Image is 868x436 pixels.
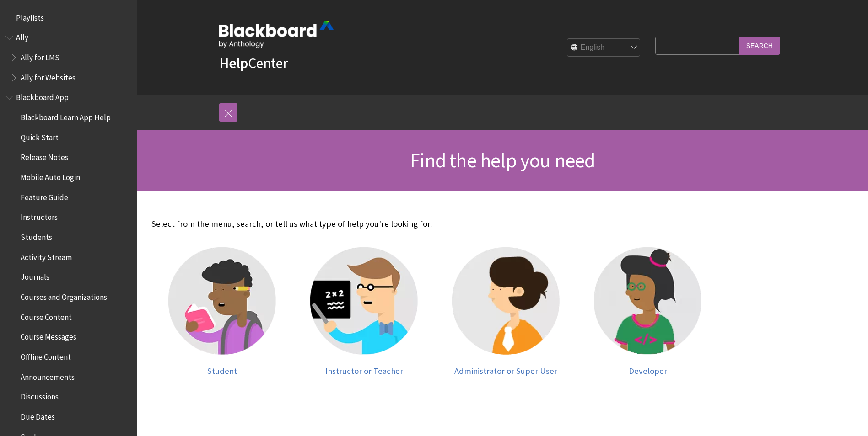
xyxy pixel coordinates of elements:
[21,349,71,362] span: Offline Content
[21,210,58,222] span: Instructors
[219,54,248,72] strong: Help
[21,250,72,262] span: Activity Stream
[21,150,68,162] span: Release Notes
[219,21,334,48] img: Blackboard by Anthology
[21,330,76,342] span: Course Messages
[452,247,560,355] img: Administrator
[21,389,59,401] span: Discussions
[410,148,595,173] span: Find the help you need
[161,247,284,376] a: Student Student
[21,190,68,202] span: Feature Guide
[21,170,80,182] span: Mobile Auto Login
[21,289,107,302] span: Courses and Organizations
[16,10,44,22] span: Playlists
[21,70,75,82] span: Ally for Websites
[310,247,418,355] img: Instructor
[219,54,288,72] a: HelpCenter
[302,247,426,376] a: Instructor Instructor or Teacher
[207,366,237,376] span: Student
[21,369,75,382] span: Announcements
[21,110,111,122] span: Blackboard Learn App Help
[629,366,667,376] span: Developer
[739,37,780,54] input: Search
[21,229,52,242] span: Students
[168,247,276,355] img: Student
[567,39,641,57] select: Site Language Selector
[21,50,59,62] span: Ally for LMS
[5,30,132,85] nav: Book outline for Anthology Ally Help
[151,218,719,230] p: Select from the menu, search, or tell us what type of help you're looking for.
[325,366,403,376] span: Instructor or Teacher
[21,130,59,142] span: Quick Start
[454,366,557,376] span: Administrator or Super User
[21,309,72,322] span: Course Content
[16,30,28,43] span: Ally
[21,270,49,282] span: Journals
[586,247,710,376] a: Developer
[5,10,132,26] nav: Book outline for Playlists
[21,409,55,421] span: Due Dates
[16,90,69,102] span: Blackboard App
[444,247,568,376] a: Administrator Administrator or Super User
